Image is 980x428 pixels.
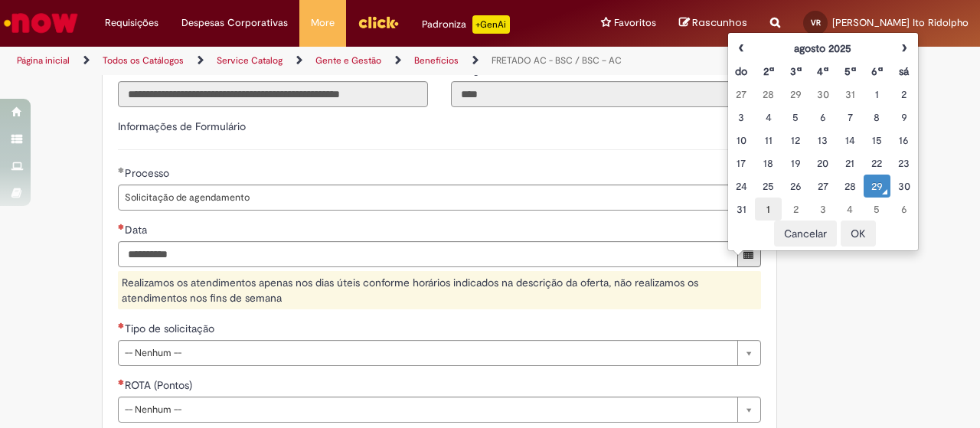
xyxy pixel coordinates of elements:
[358,11,399,34] img: click_logo_yellow_360x200.png
[105,15,158,31] span: Requisições
[737,241,761,267] button: Mostrar calendário para Data
[890,37,917,60] th: Próximo mês
[679,16,747,31] a: Rascunhos
[894,132,913,148] div: 16 August 2025 Saturday
[472,15,510,34] p: +GenAi
[732,155,751,171] div: 17 August 2025 Sunday
[732,109,751,125] div: 03 August 2025 Sunday
[755,60,782,83] th: Segunda-feira
[786,109,805,125] div: 05 August 2025 Tuesday
[786,87,805,102] div: 29 July 2025 Tuesday
[786,201,805,217] div: 02 September 2025 Tuesday
[894,201,913,217] div: 06 September 2025 Saturday
[732,201,751,217] div: 31 August 2025 Sunday
[118,224,125,230] span: Necessários
[118,271,761,309] div: Realizamos os atendimentos apenas nos dias úteis conforme horários indicados na descrição da ofer...
[614,15,656,31] span: Favoritos
[759,87,778,102] div: 28 July 2025 Monday
[894,109,913,125] div: 09 August 2025 Saturday
[727,32,919,251] div: Escolher data
[840,109,859,125] div: 07 August 2025 Thursday
[894,155,913,171] div: 23 August 2025 Saturday
[786,132,805,148] div: 12 August 2025 Tuesday
[840,178,859,194] div: 28 August 2025 Thursday
[867,87,887,102] div: 01 August 2025 Friday
[125,341,730,365] span: -- Nenhum --
[813,132,832,148] div: 13 August 2025 Wednesday
[813,201,832,217] div: 03 September 2025 Wednesday
[759,155,778,171] div: 18 August 2025 Monday
[451,81,761,107] input: Código da Unidade
[759,201,778,217] div: 01 September 2025 Monday
[125,223,150,237] span: Data
[813,155,832,171] div: 20 August 2025 Wednesday
[118,81,428,107] input: Título
[867,132,887,148] div: 15 August 2025 Friday
[311,15,335,31] span: More
[840,87,859,102] div: 31 July 2025 Thursday
[759,132,778,148] div: 11 August 2025 Monday
[692,15,747,30] span: Rascunhos
[732,132,751,148] div: 10 August 2025 Sunday
[811,18,821,28] span: VR
[840,132,859,148] div: 14 August 2025 Thursday
[315,54,381,67] a: Gente e Gestão
[867,178,887,194] div: O seletor de data foi aberto.29 August 2025 Friday
[813,178,832,194] div: 27 August 2025 Wednesday
[422,15,510,34] div: Padroniza
[864,60,890,83] th: Sexta-feira
[894,87,913,102] div: 02 August 2025 Saturday
[813,87,832,102] div: 30 July 2025 Wednesday
[118,119,246,133] label: Informações de Formulário
[759,178,778,194] div: 25 August 2025 Monday
[755,37,890,60] th: agosto 2025. Alternar mês
[813,109,832,125] div: 06 August 2025 Wednesday
[118,167,125,173] span: Obrigatório Preenchido
[414,54,459,67] a: Benefícios
[786,155,805,171] div: 19 August 2025 Tuesday
[118,322,125,328] span: Necessários
[782,60,808,83] th: Terça-feira
[786,178,805,194] div: 26 August 2025 Tuesday
[11,47,642,75] ul: Trilhas de página
[774,221,837,247] button: Cancelar
[890,60,917,83] th: Sábado
[894,178,913,194] div: 30 August 2025 Saturday
[125,166,172,180] span: Processo
[2,8,80,38] img: ServiceNow
[125,397,730,422] span: -- Nenhum --
[840,201,859,217] div: 04 September 2025 Thursday
[732,87,751,102] div: 27 July 2025 Sunday
[103,54,184,67] a: Todos os Catálogos
[832,16,969,29] span: [PERSON_NAME] Ito Ridolpho
[492,54,622,67] a: FRETADO AC - BSC / BSC – AC
[759,109,778,125] div: 04 August 2025 Monday
[118,241,738,267] input: Data
[840,155,859,171] div: 21 August 2025 Thursday
[728,37,755,60] th: Mês anterior
[841,221,876,247] button: OK
[125,322,217,335] span: Tipo de solicitação
[867,109,887,125] div: 08 August 2025 Friday
[732,178,751,194] div: 24 August 2025 Sunday
[125,185,730,210] span: Solicitação de agendamento
[118,379,125,385] span: Necessários
[867,155,887,171] div: 22 August 2025 Friday
[867,201,887,217] div: 05 September 2025 Friday
[125,378,195,392] span: ROTA (Pontos)
[728,60,755,83] th: Domingo
[17,54,70,67] a: Página inicial
[181,15,288,31] span: Despesas Corporativas
[809,60,836,83] th: Quarta-feira
[217,54,283,67] a: Service Catalog
[836,60,863,83] th: Quinta-feira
